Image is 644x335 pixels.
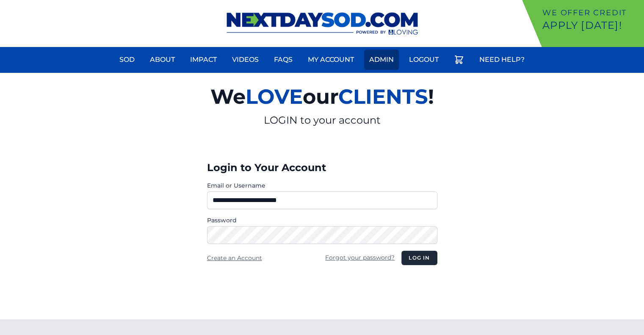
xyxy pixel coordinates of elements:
[269,50,298,70] a: FAQs
[246,84,303,109] span: LOVE
[114,50,140,70] a: Sod
[474,50,530,70] a: Need Help?
[404,50,444,70] a: Logout
[401,251,437,265] button: Log in
[227,50,264,70] a: Videos
[542,19,641,32] p: Apply [DATE]!
[207,254,262,262] a: Create an Account
[207,216,437,224] label: Password
[364,50,399,70] a: Admin
[325,254,395,261] a: Forgot your password?
[112,80,532,114] h2: We our !
[112,114,532,127] p: LOGIN to your account
[207,161,437,174] h3: Login to Your Account
[185,50,222,70] a: Impact
[145,50,180,70] a: About
[338,84,428,109] span: CLIENTS
[303,50,359,70] a: My Account
[542,7,641,19] p: We offer Credit
[207,181,437,190] label: Email or Username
